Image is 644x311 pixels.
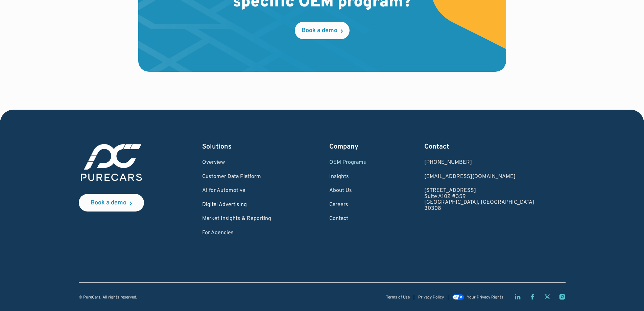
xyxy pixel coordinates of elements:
[386,295,410,300] a: Terms of Use
[559,293,566,300] a: Instagram page
[329,216,366,222] a: Contact
[418,295,444,300] a: Privacy Policy
[202,216,271,222] a: Market Insights & Reporting
[202,160,271,166] a: Overview
[295,22,350,39] a: Book a demo
[514,293,521,300] a: LinkedIn page
[329,160,366,166] a: OEM Programs
[79,142,144,183] img: purecars logo
[452,295,503,300] a: Your Privacy Rights
[424,142,534,152] div: Contact
[79,295,137,300] div: © PureCars. All rights reserved.
[91,200,126,206] div: Book a demo
[467,295,503,300] div: Your Privacy Rights
[424,174,534,180] a: Email us
[329,174,366,180] a: Insights
[202,230,271,236] a: For Agencies
[329,142,366,152] div: Company
[544,293,551,300] a: Twitter X page
[329,188,366,194] a: About Us
[202,174,271,180] a: Customer Data Platform
[79,194,144,212] a: Book a demo
[202,202,271,208] a: Digital Advertising
[424,188,534,212] a: [STREET_ADDRESS]Suite A102 #359[GEOGRAPHIC_DATA], [GEOGRAPHIC_DATA]30308
[329,202,366,208] a: Careers
[529,293,536,300] a: Facebook page
[424,160,534,166] div: [PHONE_NUMBER]
[202,188,271,194] a: AI for Automotive
[202,142,271,152] div: Solutions
[302,28,337,34] div: Book a demo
